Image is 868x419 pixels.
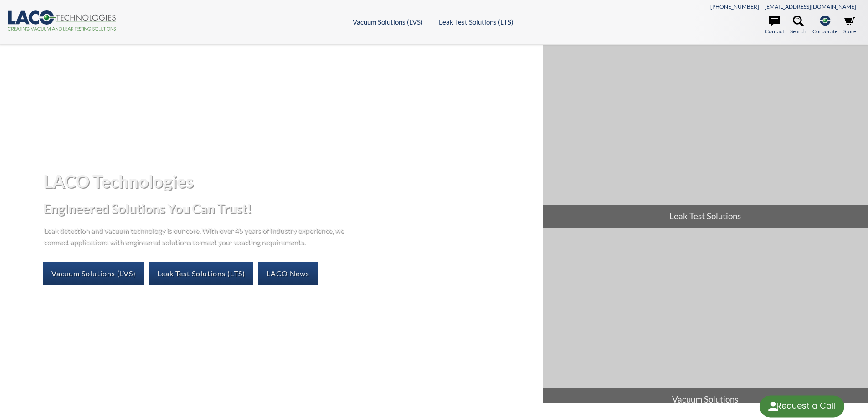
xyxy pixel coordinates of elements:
[43,224,349,248] p: Leak detection and vacuum technology is our core. With over 45 years of industry experience, we c...
[353,18,423,26] a: Vacuum Solutions (LVS)
[258,262,318,285] a: LACO News
[765,3,856,10] a: [EMAIL_ADDRESS][DOMAIN_NAME]
[766,399,781,414] img: round button
[439,18,514,26] a: Leak Test Solutions (LTS)
[43,262,144,285] a: Vacuum Solutions (LVS)
[43,200,535,217] h2: Engineered Solutions You Can Trust!
[149,262,253,285] a: Leak Test Solutions (LTS)
[543,228,868,411] a: Vacuum Solutions
[790,16,806,36] a: Search
[843,16,856,36] a: Store
[776,395,835,416] div: Request a Call
[760,395,844,417] div: Request a Call
[765,16,784,36] a: Contact
[710,3,759,10] a: [PHONE_NUMBER]
[43,170,535,192] h1: LACO Technologies
[812,27,837,36] span: Corporate
[543,45,868,228] a: Leak Test Solutions
[543,388,868,411] span: Vacuum Solutions
[543,205,868,228] span: Leak Test Solutions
